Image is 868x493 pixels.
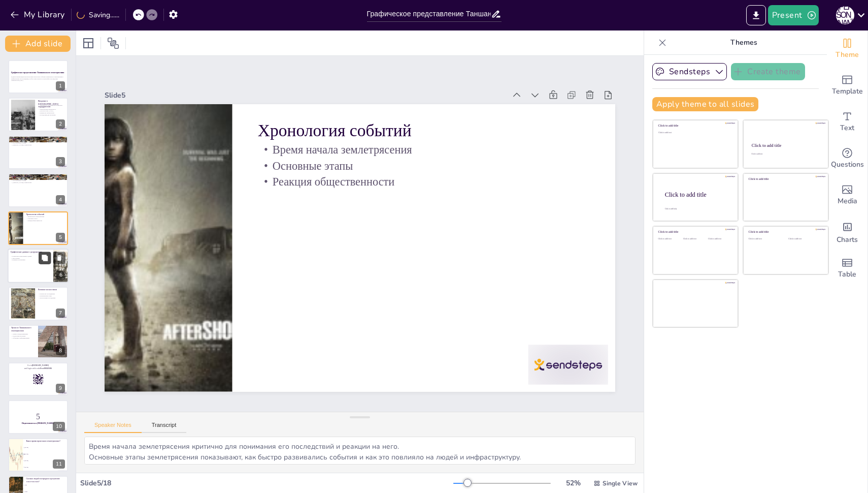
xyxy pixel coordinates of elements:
[56,346,65,355] div: 8
[8,211,68,245] div: https://cdn.sendsteps.com/images/logo/sendsteps_logo_white.pnghttps://cdn.sendsteps.com/images/lo...
[84,422,142,433] button: Speaker Notes
[665,191,730,198] div: Click to add title
[8,136,68,169] div: https://cdn.sendsteps.com/images/logo/sendsteps_logo_white.pnghttps://cdn.sendsteps.com/images/lo...
[11,333,35,335] p: Меры по предотвращению
[32,364,49,366] strong: [DOMAIN_NAME]
[8,438,68,472] div: 11
[11,142,65,144] p: Геологические условия
[8,325,68,358] div: 8
[788,238,820,240] div: Click to add text
[11,255,50,257] p: Количество разрушенных зданий
[38,112,65,114] p: Влияние на сейсмологию
[26,213,65,216] p: Хронология событий
[8,287,68,320] div: 7
[26,215,65,218] p: Время начала землетрясения
[746,5,766,25] button: Export to PowerPoint
[38,113,65,115] p: Последствия для населения
[120,64,520,116] div: Slide 5
[53,459,65,469] div: 11
[11,326,35,332] p: Уроки из Таншаньского землетрясения
[11,337,35,339] p: Обучение и информирование
[658,132,731,134] div: Click to add text
[11,259,50,261] p: Влияние на экономику
[80,478,453,488] div: Slide 5 / 18
[56,309,65,318] div: 7
[367,7,491,21] input: Insert title
[38,289,65,292] p: Влияние на население
[268,108,600,167] p: Хронология событий
[266,132,598,182] p: Время начала землетрясения
[107,37,119,49] span: Position
[665,207,729,209] div: Click to add body
[142,422,187,433] button: Transcript
[749,230,821,234] div: Click to add title
[731,63,805,80] button: Create theme
[25,453,68,454] span: [DATE]
[56,195,65,204] div: 4
[39,252,51,264] button: Duplicate Slide
[827,250,867,287] div: Add a table
[827,177,867,213] div: Add images, graphics, shapes or video
[11,140,65,142] p: Тектонические движения
[8,60,68,94] div: https://cdn.sendsteps.com/images/logo/sendsteps_logo_white.pnghttps://cdn.sendsteps.com/images/lo...
[11,178,65,180] p: Тектонические движения
[53,422,65,431] div: 10
[5,36,71,52] button: Add slide
[8,249,69,283] div: https://cdn.sendsteps.com/images/logo/sendsteps_logo_white.pnghttps://cdn.sendsteps.com/images/lo...
[22,422,54,424] strong: Подготовьтесь к [PERSON_NAME]!
[11,181,65,183] p: [PERSON_NAME] в земной коре
[832,86,863,97] span: Template
[827,104,867,140] div: Add text boxes
[836,6,854,24] div: Д [PERSON_NAME]
[831,159,864,170] span: Questions
[11,72,64,74] strong: Графическое представление Таншаньского землетрясения
[38,108,65,111] p: Землетрясение произошло в [GEOGRAPHIC_DATA]
[26,220,65,222] p: Реакция общественности
[38,104,65,108] p: Таншаньское землетрясение произошло [DATE]
[11,335,35,337] p: Подготовка населения
[658,238,681,240] div: Click to add text
[652,63,727,80] button: Sendsteps
[8,7,69,23] button: My Library
[11,367,65,370] p: and login with code
[838,196,857,207] span: Media
[827,213,867,250] div: Add charts and graphs
[56,384,65,393] div: 9
[8,400,68,434] div: 10
[25,485,68,486] span: 1000
[56,233,65,242] div: 5
[38,293,65,295] p: Количество пострадавших
[56,157,65,166] div: 3
[708,238,731,240] div: Click to add text
[827,140,867,177] div: Get real-time input from your audience
[8,362,68,396] div: 9
[11,257,50,259] p: Число жертв
[11,180,65,182] p: Геологические условия
[658,230,731,234] div: Click to add title
[77,10,119,20] div: Saving......
[26,218,65,220] p: Основные этапы
[11,364,65,367] p: Go to
[652,97,758,111] button: Apply theme to all slides
[84,437,636,465] textarea: Время начала землетрясения критично для понимания его последствий и реакции на него. Основные эта...
[80,35,96,51] div: Layout
[749,177,821,181] div: Click to add title
[25,491,68,492] span: 10000
[561,478,585,488] div: 52 %
[264,147,596,198] p: Основные этапы
[38,100,65,108] p: Введение в [GEOGRAPHIC_DATA] землетрясение
[11,80,65,82] p: Generated with [URL]
[38,297,65,299] p: Долгосрочные последствия
[836,49,859,60] span: Theme
[26,477,65,483] p: Сколько людей пострадало в результате землетрясения?
[836,5,854,25] button: Д [PERSON_NAME]
[11,411,65,422] p: 5
[827,30,867,67] div: Change the overall theme
[11,144,65,146] p: [PERSON_NAME] в земной коре
[25,447,68,448] span: [DATE]
[11,251,50,254] p: Графические данные о разрушениях
[53,252,65,264] button: Delete Slide
[26,440,65,443] p: Какое время произошло землетрясение?
[11,137,65,140] p: Причины землетрясения
[768,5,819,25] button: Present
